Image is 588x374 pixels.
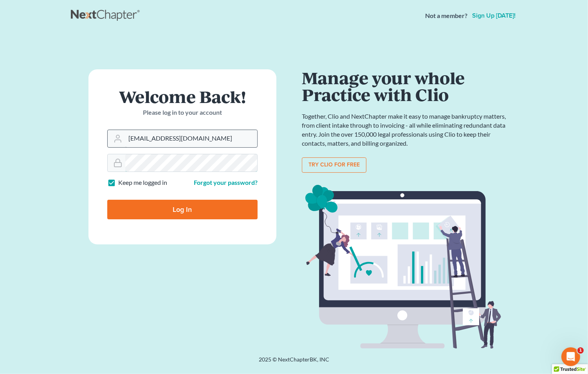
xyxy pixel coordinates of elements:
a: Try clio for free [302,157,366,173]
h1: Manage your whole Practice with Clio [302,69,509,103]
h1: Welcome Back! [107,88,258,105]
img: clio_bg-1f7fd5e12b4bb4ecf8b57ca1a7e67e4ff233b1f5529bdf2c1c242739b0445cb7.svg [302,182,509,352]
p: Please log in to your account [107,108,258,117]
strong: Not a member? [425,11,467,20]
label: Keep me logged in [118,178,167,187]
div: 2025 © NextChapterBK, INC [71,356,517,370]
a: Forgot your password? [194,179,258,186]
input: Email Address [125,130,257,147]
iframe: Intercom live chat [561,347,580,366]
a: Sign up [DATE]! [471,13,517,19]
p: Together, Clio and NextChapter make it easy to manage bankruptcy matters, from client intake thro... [302,112,509,148]
input: Log In [107,200,258,219]
span: 1 [577,347,584,354]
